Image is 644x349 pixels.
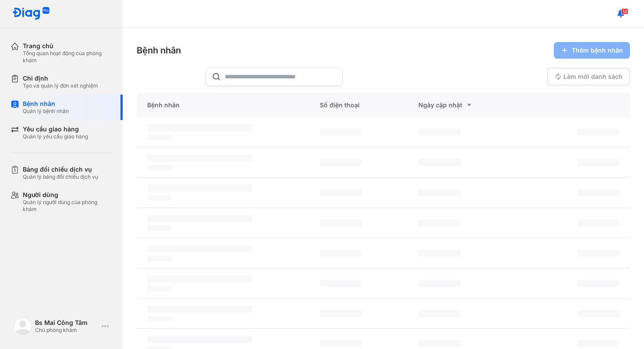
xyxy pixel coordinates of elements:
div: Số điện thoại [309,93,408,117]
div: Bệnh nhân [137,93,309,117]
span: ‌ [320,340,362,347]
div: Bs Mai Công Tâm [35,319,98,327]
div: Tạo và quản lý đơn xét nghiệm [23,82,98,89]
span: ‌ [147,185,252,192]
div: Yêu cầu giao hàng [23,125,88,133]
span: ‌ [577,340,619,347]
span: ‌ [147,155,252,162]
span: ‌ [147,124,252,131]
span: ‌ [147,286,172,291]
span: ‌ [418,129,460,136]
div: Chủ phòng khám [35,327,98,334]
div: Quản lý người dùng của phòng khám [23,199,112,213]
div: Chỉ định [23,74,98,82]
span: ‌ [418,340,460,347]
div: Bệnh nhân [23,100,69,108]
span: ‌ [147,215,252,222]
div: Bảng đối chiếu dịch vụ [23,166,98,173]
span: ‌ [320,159,362,166]
span: ‌ [418,250,460,257]
span: ‌ [147,245,252,252]
span: ‌ [418,159,460,166]
span: ‌ [147,195,172,201]
button: Thêm bệnh nhân [554,42,630,59]
span: 14 [621,8,628,14]
span: ‌ [418,189,460,196]
span: ‌ [147,256,172,261]
span: Làm mới danh sách [563,73,623,81]
span: ‌ [147,275,252,282]
span: ‌ [320,250,362,257]
span: ‌ [577,159,619,166]
div: Trang chủ [23,42,112,50]
span: ‌ [577,280,619,287]
span: ‌ [577,310,619,317]
img: logo [14,317,32,335]
div: Quản lý bệnh nhân [23,108,69,115]
div: Tổng quan hoạt động của phòng khám [23,50,112,64]
span: ‌ [418,280,460,287]
span: ‌ [147,165,172,170]
span: ‌ [418,219,460,226]
span: ‌ [147,226,172,231]
span: ‌ [418,310,460,317]
span: ‌ [147,135,172,140]
span: ‌ [320,189,362,196]
span: ‌ [147,306,252,313]
span: ‌ [320,219,362,226]
div: Bệnh nhân [137,44,181,56]
div: Quản lý bảng đối chiếu dịch vụ [23,173,98,180]
span: ‌ [577,189,619,196]
span: ‌ [577,250,619,257]
span: ‌ [147,336,252,343]
span: ‌ [320,280,362,287]
div: Quản lý yêu cầu giao hàng [23,133,88,140]
img: logo [12,7,50,21]
span: ‌ [320,310,362,317]
div: Người dùng [23,191,112,199]
span: ‌ [577,219,619,226]
button: Làm mới danh sách [547,68,630,85]
span: ‌ [577,129,619,136]
span: Thêm bệnh nhân [572,46,623,54]
span: ‌ [147,316,172,321]
span: ‌ [320,129,362,136]
div: Ngày cập nhật [418,100,496,110]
